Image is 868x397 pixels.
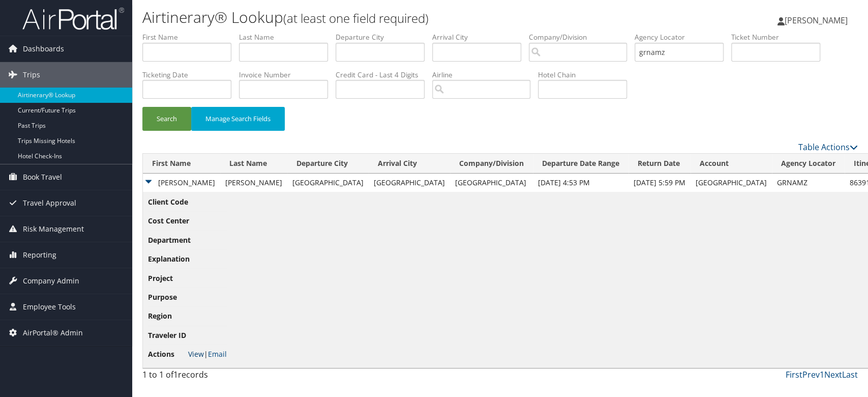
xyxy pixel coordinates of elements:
[23,62,40,88] span: Trips
[538,70,635,80] label: Hotel Chain
[628,174,691,192] td: [DATE] 5:59 PM
[785,15,848,26] span: [PERSON_NAME]
[628,154,691,174] th: Return Date: activate to sort column ascending
[23,242,56,268] span: Reporting
[772,174,845,192] td: GRNAMZ
[148,349,186,360] span: Actions
[23,190,76,216] span: Travel Approval
[23,320,83,346] span: AirPortal® Admin
[691,174,772,192] td: [GEOGRAPHIC_DATA]
[820,369,824,380] a: 1
[533,154,628,174] th: Departure Date Range: activate to sort column descending
[142,107,191,131] button: Search
[239,32,336,42] label: Last Name
[283,10,429,26] small: (at least one field required)
[148,235,191,246] span: Department
[23,294,76,320] span: Employee Tools
[148,273,186,284] span: Project
[369,174,450,192] td: [GEOGRAPHIC_DATA]
[529,32,635,42] label: Company/Division
[191,107,285,131] button: Manage Search Fields
[143,154,220,174] th: First Name: activate to sort column ascending
[450,174,533,192] td: [GEOGRAPHIC_DATA]
[208,349,227,359] a: Email
[142,368,310,386] div: 1 to 1 of records
[142,70,239,80] label: Ticketing Date
[220,174,287,192] td: [PERSON_NAME]
[824,369,842,380] a: Next
[369,154,450,174] th: Arrival City: activate to sort column ascending
[239,70,336,80] label: Invoice Number
[148,196,188,208] span: Client Code
[772,154,845,174] th: Agency Locator: activate to sort column ascending
[798,141,858,153] a: Table Actions
[143,174,220,192] td: [PERSON_NAME]
[220,154,287,174] th: Last Name: activate to sort column ascending
[142,7,619,28] h1: Airtinerary® Lookup
[188,349,227,359] span: |
[148,292,186,303] span: Purpose
[450,154,533,174] th: Company/Division
[731,32,828,42] label: Ticket Number
[777,5,858,36] a: [PERSON_NAME]
[691,154,772,174] th: Account: activate to sort column ascending
[22,7,124,31] img: airportal-logo.png
[148,330,186,341] span: Traveler ID
[432,32,529,42] label: Arrival City
[148,253,190,265] span: Explanation
[188,349,204,359] a: View
[533,174,628,192] td: [DATE] 4:53 PM
[142,32,239,42] label: First Name
[23,268,79,294] span: Company Admin
[432,70,538,80] label: Airline
[23,36,64,62] span: Dashboards
[23,216,84,242] span: Risk Management
[148,310,186,322] span: Region
[148,215,189,226] span: Cost Center
[842,369,858,380] a: Last
[23,164,62,190] span: Book Travel
[287,154,369,174] th: Departure City: activate to sort column ascending
[635,32,731,42] label: Agency Locator
[287,174,369,192] td: [GEOGRAPHIC_DATA]
[336,70,432,80] label: Credit Card - Last 4 Digits
[802,369,820,380] a: Prev
[786,369,802,380] a: First
[173,369,178,380] span: 1
[336,32,432,42] label: Departure City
